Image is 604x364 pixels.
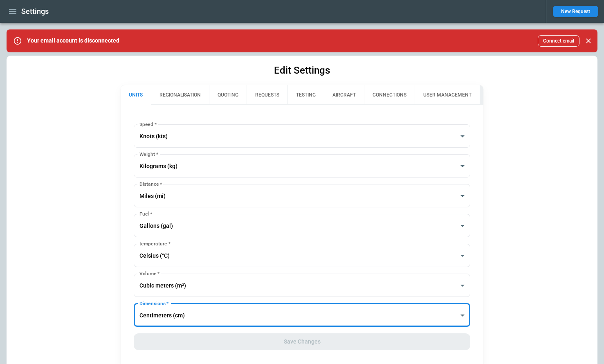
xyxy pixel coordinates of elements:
label: Fuel [139,210,152,217]
button: REQUESTS [247,85,287,105]
div: Kilograms (kg) [134,154,470,178]
div: Centimeters (cm) [134,303,470,327]
label: Weight [139,151,158,157]
button: REGIONALISATION [151,85,209,105]
div: dismiss [583,32,594,50]
div: Celsius (°C) [134,244,470,267]
button: USER MANAGEMENT [415,85,480,105]
p: Your email account is disconnected [27,37,119,44]
label: Distance [139,180,162,187]
button: New Request [553,6,598,17]
div: Gallons (gal) [134,214,470,237]
h1: Edit Settings [274,64,330,77]
button: UNITS [121,85,151,105]
label: Dimensions [139,300,168,307]
div: Cubic meters (m³) [134,274,470,297]
button: CONNECTIONS [364,85,415,105]
label: Volume [139,270,159,277]
h1: Settings [21,7,49,16]
button: Close [583,35,594,47]
label: temperature [139,240,171,247]
button: QUOTING [209,85,247,105]
button: AIRCRAFT [324,85,364,105]
button: TESTING [287,85,324,105]
label: Speed [139,121,157,128]
div: Miles (mi) [134,184,470,207]
div: Knots (kts) [134,124,470,148]
button: Connect email [538,35,579,47]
